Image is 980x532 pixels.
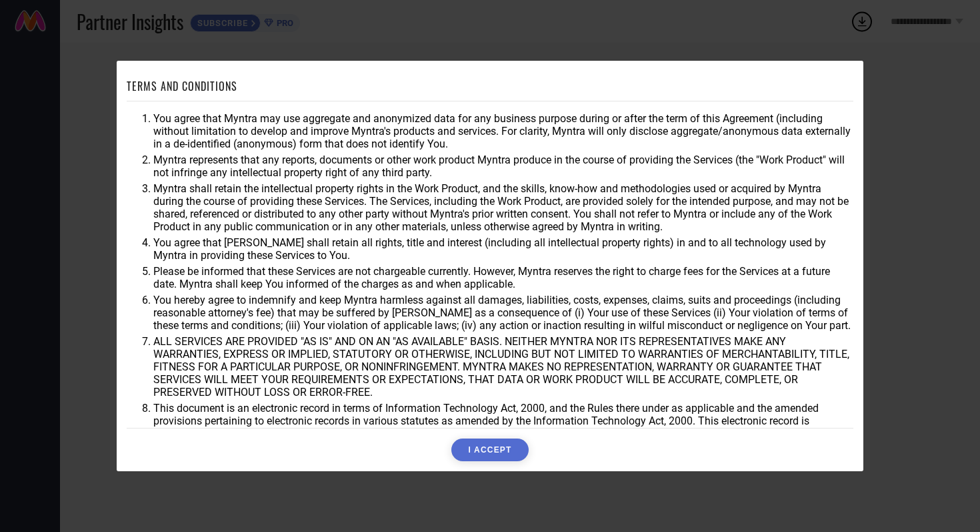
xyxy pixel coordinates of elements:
button: I ACCEPT [451,439,528,461]
h1: TERMS AND CONDITIONS [127,78,237,94]
li: You agree that Myntra may use aggregate and anonymized data for any business purpose during or af... [153,112,853,150]
li: Myntra represents that any reports, documents or other work product Myntra produce in the course ... [153,154,853,179]
li: This document is an electronic record in terms of Information Technology Act, 2000, and the Rules... [153,402,853,440]
li: Myntra shall retain the intellectual property rights in the Work Product, and the skills, know-ho... [153,182,853,233]
li: You agree that [PERSON_NAME] shall retain all rights, title and interest (including all intellect... [153,236,853,262]
li: ALL SERVICES ARE PROVIDED "AS IS" AND ON AN "AS AVAILABLE" BASIS. NEITHER MYNTRA NOR ITS REPRESEN... [153,335,853,398]
li: Please be informed that these Services are not chargeable currently. However, Myntra reserves the... [153,265,853,290]
li: You hereby agree to indemnify and keep Myntra harmless against all damages, liabilities, costs, e... [153,294,853,332]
